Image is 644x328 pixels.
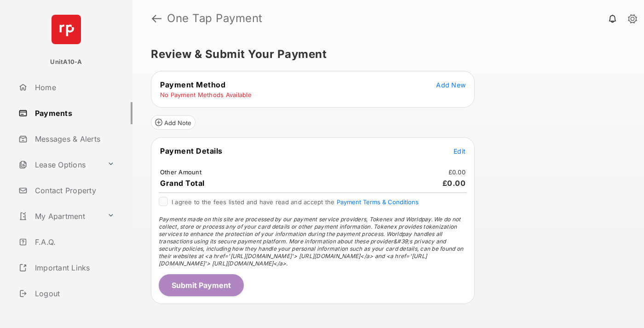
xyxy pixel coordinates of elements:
[160,91,252,99] td: No Payment Methods Available
[436,81,466,89] span: Add New
[454,147,466,155] span: Edit
[15,76,132,98] a: Home
[160,178,205,188] span: Grand Total
[151,49,618,60] h5: Review & Submit Your Payment
[337,198,419,206] button: I agree to the fees listed and have read and accept the
[160,146,223,155] span: Payment Details
[167,13,263,24] strong: One Tap Payment
[15,154,103,176] a: Lease Options
[15,205,103,227] a: My Apartment
[15,102,132,124] a: Payments
[448,168,466,176] td: £0.00
[15,179,132,201] a: Contact Property
[151,115,195,130] button: Add Note
[443,178,466,188] span: £0.00
[160,168,202,176] td: Other Amount
[15,282,132,305] a: Logout
[436,80,466,89] button: Add New
[52,15,81,44] img: svg+xml;base64,PHN2ZyB4bWxucz0iaHR0cDovL3d3dy53My5vcmcvMjAwMC9zdmciIHdpZHRoPSI2NCIgaGVpZ2h0PSI2NC...
[160,80,225,89] span: Payment Method
[454,146,466,155] button: Edit
[15,231,132,253] a: F.A.Q.
[15,257,118,279] a: Important Links
[172,198,419,206] span: I agree to the fees listed and have read and accept the
[159,216,463,267] span: Payments made on this site are processed by our payment service providers, Tokenex and Worldpay. ...
[159,274,244,296] button: Submit Payment
[15,128,132,150] a: Messages & Alerts
[50,58,82,67] p: UnitA10-A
